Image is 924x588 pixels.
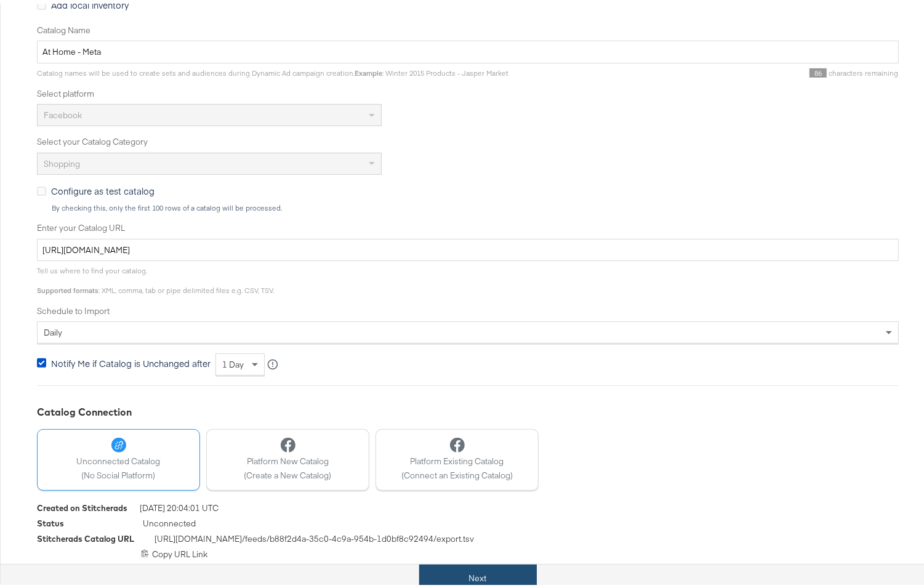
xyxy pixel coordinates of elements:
[37,514,64,526] div: Status
[37,282,98,291] strong: Supported formats
[51,200,899,209] div: By checking this, only the first 100 rows of a catalog will be processed.
[37,132,899,144] label: Select your Catalog Category
[508,65,899,75] div: characters remaining
[37,302,899,313] label: Schedule to Import
[37,21,899,33] label: Catalog Name
[77,452,161,464] span: Unconnected Catalog
[44,323,62,334] span: daily
[77,466,161,478] span: (No Social Platform)
[44,106,82,117] span: Facebook
[244,466,332,478] span: (Create a New Catalog)
[37,530,134,541] div: Stitcherads Catalog URL
[206,425,369,487] button: Platform New Catalog(Create a New Catalog)
[244,452,332,464] span: Platform New Catalog
[37,545,899,557] div: Copy URL Link
[222,355,244,366] span: 1 day
[37,425,200,487] button: Unconnected Catalog(No Social Platform)
[143,514,196,530] span: Unconnected
[37,65,508,74] span: Catalog names will be used to create sets and audiences during Dynamic Ad campaign creation. : Wi...
[44,155,80,166] span: Shopping
[37,262,274,291] span: Tell us where to find your catalog. : XML, comma, tab or pipe delimited files e.g. CSV, TSV.
[355,65,382,74] strong: Example
[37,499,127,510] div: Created on Stitcherads
[155,530,474,545] span: [URL][DOMAIN_NAME] /feeds/ b88f2d4a-35c0-4c9a-954b-1d0bf8c92494 /export.tsv
[51,353,211,366] span: Notify Me if Catalog is Unchanged after
[37,84,899,96] label: Select platform
[51,181,155,193] span: Configure as test catalog
[810,65,827,74] span: 86
[37,37,899,60] input: Name your catalog e.g. My Dynamic Product Catalog
[37,235,899,258] input: Enter Catalog URL, e.g. http://www.example.com/products.xml
[401,466,513,478] span: (Connect an Existing Catalog)
[401,452,513,464] span: Platform Existing Catalog
[37,219,899,230] label: Enter your Catalog URL
[37,401,899,416] div: Catalog Connection
[140,499,219,514] span: [DATE] 20:04:01 UTC
[376,425,539,487] button: Platform Existing Catalog(Connect an Existing Catalog)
